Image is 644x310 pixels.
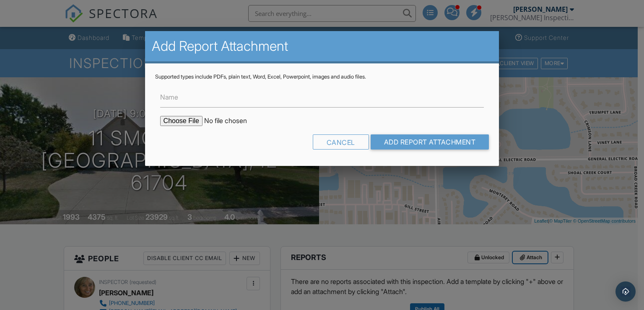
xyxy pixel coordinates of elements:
[155,74,489,80] div: Supported types include PDFs, plain text, Word, Excel, Powerpoint, images and audio files.
[313,134,369,150] div: Cancel
[160,92,178,102] label: Name
[615,281,636,302] div: Open Intercom Messenger
[371,134,489,150] input: Add Report Attachment
[152,38,493,55] h2: Add Report Attachment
